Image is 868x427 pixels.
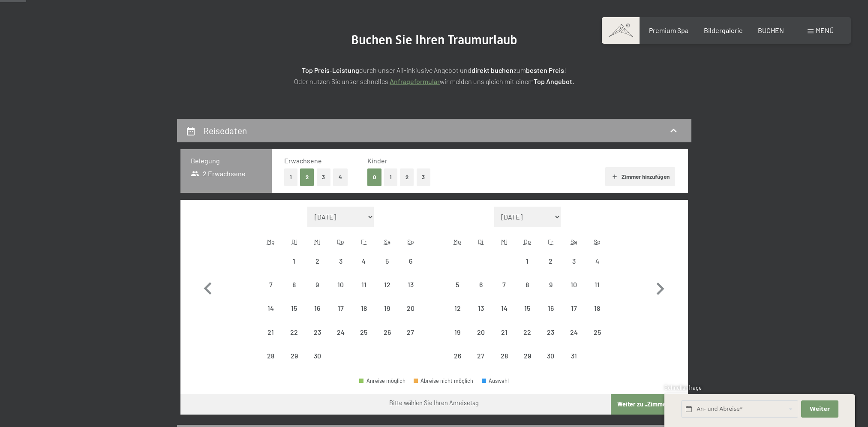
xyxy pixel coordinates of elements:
abbr: Donnerstag [524,238,531,245]
div: Anreise nicht möglich [493,273,516,296]
div: Sat Jun 05 2027 [375,250,399,273]
div: 3 [563,258,585,279]
div: 25 [353,329,375,350]
div: Anreise nicht möglich [446,297,469,320]
div: Mon Jun 21 2027 [259,320,282,343]
div: Anreise nicht möglich [539,344,562,367]
div: Sun Jun 27 2027 [399,320,422,343]
div: Tue Jun 01 2027 [282,250,306,273]
div: 30 [306,352,328,374]
div: 17 [563,305,585,326]
div: Anreise nicht möglich [399,250,422,273]
div: Anreise nicht möglich [259,320,282,343]
div: 1 [517,258,538,279]
div: 25 [586,329,608,350]
div: 8 [283,281,305,303]
div: Sun Jul 11 2027 [586,273,609,296]
div: 18 [353,305,375,326]
div: Wed Jul 07 2027 [493,273,516,296]
div: Anreise nicht möglich [469,320,493,343]
h3: Belegung [191,156,261,165]
abbr: Samstag [571,238,577,245]
button: 3 [417,168,431,186]
div: 4 [353,258,375,279]
div: Anreise nicht möglich [306,297,329,320]
strong: Top Angebot. [534,77,574,85]
div: Anreise nicht möglich [562,320,586,343]
div: Sun Jun 13 2027 [399,273,422,296]
div: Anreise nicht möglich [375,273,399,296]
div: Anreise nicht möglich [469,344,493,367]
div: 19 [376,305,398,326]
div: Anreise nicht möglich [352,320,375,343]
div: 19 [447,329,468,350]
div: Anreise nicht möglich [282,297,306,320]
button: 1 [284,168,297,186]
button: Weiter zu „Zimmer“ [611,394,688,415]
div: 10 [563,281,585,303]
abbr: Sonntag [594,238,601,245]
div: Mon Jul 05 2027 [446,273,469,296]
div: Thu Jun 24 2027 [329,320,352,343]
div: 21 [260,329,282,350]
div: 5 [376,258,398,279]
div: Sat Jul 03 2027 [562,250,586,273]
button: Vorheriger Monat [195,207,220,368]
div: 21 [493,329,515,350]
div: 11 [586,281,608,303]
div: Mon Jun 28 2027 [259,344,282,367]
a: BUCHEN [758,26,784,34]
abbr: Dienstag [291,238,297,245]
div: 13 [470,305,492,326]
div: Anreise möglich [359,378,405,384]
div: Sat Jun 19 2027 [375,297,399,320]
div: Wed Jul 14 2027 [493,297,516,320]
div: Sat Jun 26 2027 [375,320,399,343]
span: Weiter [810,405,830,413]
div: 28 [493,352,515,374]
div: 2 [540,258,561,279]
div: 14 [493,305,515,326]
abbr: Mittwoch [314,238,320,245]
div: Mon Jun 14 2027 [259,297,282,320]
div: 1 [283,258,305,279]
span: 2 Erwachsene [191,169,246,178]
strong: Top Preis-Leistung [302,66,359,74]
div: 27 [470,352,492,374]
div: 7 [493,281,515,303]
abbr: Mittwoch [501,238,507,245]
div: Anreise nicht möglich [282,250,306,273]
abbr: Sonntag [407,238,414,245]
div: Anreise nicht möglich [306,320,329,343]
div: Tue Jul 20 2027 [469,320,493,343]
div: Anreise nicht möglich [562,250,586,273]
div: Thu Jul 08 2027 [516,273,539,296]
div: Bitte wählen Sie Ihren Anreisetag [389,399,479,407]
div: Sat Jun 12 2027 [375,273,399,296]
a: Bildergalerie [704,26,743,34]
div: 9 [306,281,328,303]
div: Tue Jul 13 2027 [469,297,493,320]
div: Fri Jun 04 2027 [352,250,375,273]
div: 13 [399,281,421,303]
div: Wed Jul 28 2027 [493,344,516,367]
span: Buchen Sie Ihren Traumurlaub [351,32,517,47]
div: Sun Jun 06 2027 [399,250,422,273]
span: Premium Spa [649,26,688,34]
div: Wed Jun 23 2027 [306,320,329,343]
div: Fri Jun 11 2027 [352,273,375,296]
div: 10 [330,281,351,303]
div: Anreise nicht möglich [469,273,493,296]
span: Kinder [367,156,387,165]
div: Anreise nicht möglich [586,273,609,296]
div: Tue Jun 29 2027 [282,344,306,367]
abbr: Montag [267,238,275,245]
button: 3 [317,168,331,186]
abbr: Donnerstag [337,238,344,245]
div: 16 [540,305,561,326]
div: Anreise nicht möglich [399,273,422,296]
div: Thu Jun 10 2027 [329,273,352,296]
div: 4 [586,258,608,279]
